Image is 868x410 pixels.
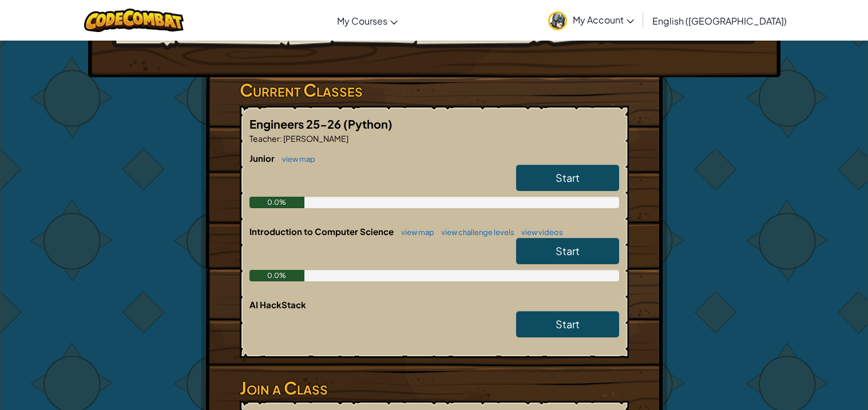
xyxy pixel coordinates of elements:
[280,133,282,144] span: :
[652,15,787,27] span: English ([GEOGRAPHIC_DATA])
[395,228,434,237] a: view map
[249,270,305,281] div: 0.0%
[249,197,305,208] div: 0.0%
[249,133,280,144] span: Teacher
[516,311,619,337] a: Start
[556,171,580,184] span: Start
[240,77,629,103] h3: Current Classes
[542,2,640,38] a: My Account
[548,11,567,30] img: avatar
[556,317,580,331] span: Start
[647,5,792,36] a: English ([GEOGRAPHIC_DATA])
[556,244,580,257] span: Start
[249,117,343,131] span: Engineers 25-26
[249,153,276,164] span: Junior
[282,133,348,144] span: [PERSON_NAME]
[337,15,387,27] span: My Courses
[276,154,315,164] a: view map
[249,226,395,237] span: Introduction to Computer Science
[331,5,403,36] a: My Courses
[516,228,563,237] a: view videos
[343,117,393,131] span: (Python)
[435,228,514,237] a: view challenge levels
[240,375,629,401] h3: Join a Class
[573,14,634,26] span: My Account
[84,9,184,32] img: CodeCombat logo
[249,299,306,310] span: AI HackStack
